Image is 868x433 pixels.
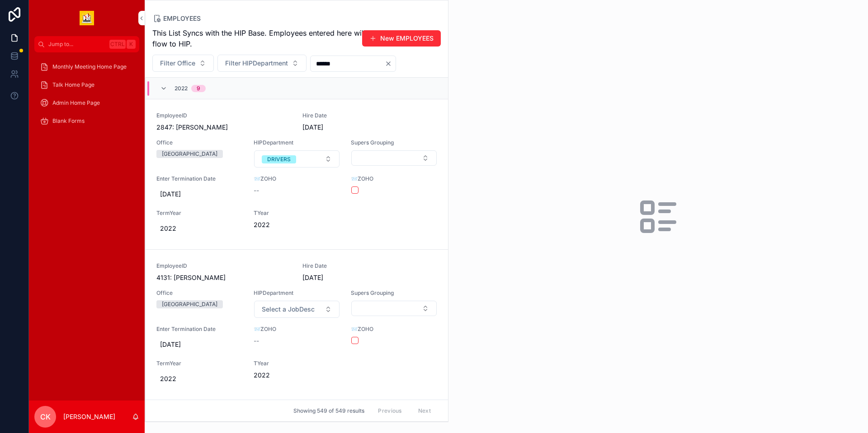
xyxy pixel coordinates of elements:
button: Select Button [217,55,307,72]
span: 📨ZOHO [351,175,437,182]
span: Hire Date [302,112,389,119]
span: TYear [254,360,340,367]
span: HIPDepartment [254,289,340,297]
span: TermYear [156,210,243,217]
span: Admin Home Page [52,99,100,107]
button: Select Button [254,150,340,168]
span: Showing 549 of 549 results [293,407,364,414]
span: [DATE] [160,340,239,349]
span: Office [156,289,243,297]
span: 2022 [254,220,340,229]
button: New EMPLOYEES [362,30,441,47]
span: EmployeeID [156,112,292,119]
div: 9 [197,85,200,92]
a: Monthly Meeting Home Page [34,59,139,75]
span: -- [254,336,259,345]
span: TYear [254,210,340,217]
span: Monthly Meeting Home Page [52,63,127,70]
button: Select Button [351,301,437,316]
a: Talk Home Page [34,77,139,93]
span: Select a JobDesc [262,305,315,314]
a: Admin Home Page [34,95,139,111]
span: Supers Grouping [351,289,437,297]
div: [GEOGRAPHIC_DATA] [162,300,217,308]
span: Ctrl [109,40,126,49]
span: EmployeeID [156,262,292,270]
div: DRIVERS [267,155,291,163]
button: Select Button [351,150,437,166]
button: Select Button [152,55,214,72]
span: Jump to... [48,41,106,48]
span: K [127,41,135,48]
span: Enter Termination Date [156,326,243,333]
span: 2022 [254,371,340,380]
span: 📨ZOHO [254,175,340,182]
span: CK [40,411,51,422]
span: This List Syncs with the HIP Base. Employees entered here will flow to HIP. [152,28,367,49]
span: 📨ZOHO [254,326,340,333]
a: EmployeeID2847: [PERSON_NAME]Hire Date[DATE]Office[GEOGRAPHIC_DATA]HIPDepartmentSelect ButtonSupe... [146,99,448,250]
button: Select Button [254,301,340,318]
img: App logo [80,11,94,25]
span: TermYear [156,360,243,367]
span: 📨ZOHO [351,326,437,333]
span: [DATE] [160,190,239,199]
span: [DATE] [302,123,389,132]
span: 4131: [PERSON_NAME] [156,273,292,282]
a: EMPLOYEES [152,14,201,23]
span: Filter Office [160,59,195,68]
button: Jump to...CtrlK [34,36,139,52]
div: scrollable content [29,52,145,141]
span: HIPDepartment [254,139,340,146]
p: [PERSON_NAME] [63,412,115,421]
span: Hire Date [302,262,389,270]
span: Supers Grouping [351,139,437,146]
span: Office [156,139,243,146]
span: 2022 [160,374,239,383]
span: [DATE] [302,273,389,282]
span: Blank Forms [52,117,85,125]
a: Blank Forms [34,113,139,129]
span: -- [254,186,259,195]
span: EMPLOYEES [163,14,201,23]
span: 2847: [PERSON_NAME] [156,123,292,132]
a: EmployeeID4131: [PERSON_NAME]Hire Date[DATE]Office[GEOGRAPHIC_DATA]HIPDepartmentSelect ButtonSupe... [146,250,448,400]
span: Enter Termination Date [156,175,243,182]
span: 2022 [175,85,188,92]
button: Clear [385,60,396,67]
span: Filter HIPDepartment [225,59,288,68]
div: [GEOGRAPHIC_DATA] [162,150,217,158]
span: Talk Home Page [52,81,94,88]
span: 2022 [160,224,239,233]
